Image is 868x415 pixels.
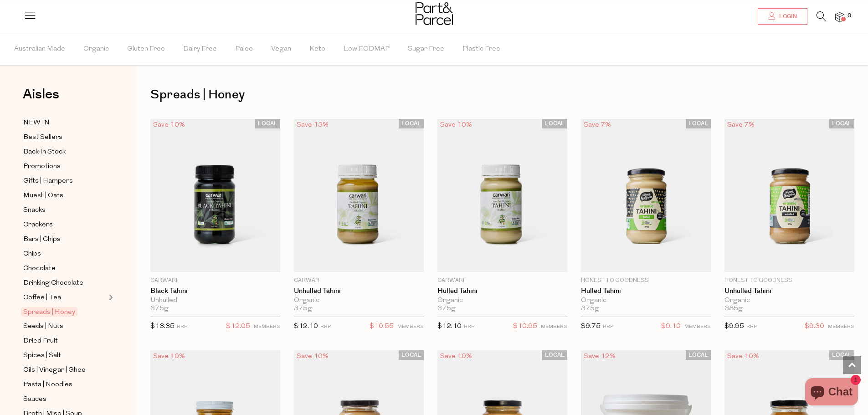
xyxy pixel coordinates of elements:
[226,321,250,333] span: $12.05
[235,33,253,65] span: Paleo
[294,277,424,285] p: Carwari
[150,277,280,285] p: Carwari
[581,287,711,295] a: Hulled Tahini
[370,321,394,333] span: $10.55
[408,33,444,65] span: Sugar Free
[23,350,106,361] a: Spices | Salt
[183,33,217,65] span: Dairy Free
[150,119,188,131] div: Save 10%
[344,33,390,65] span: Low FODMAP
[437,350,475,363] div: Save 10%
[416,2,453,25] img: Part&Parcel
[724,323,744,330] span: $9.95
[23,292,106,303] a: Coffee | Tea
[23,321,63,332] span: Seeds | Nuts
[437,305,456,313] span: 375g
[686,119,711,128] span: LOCAL
[23,147,66,158] span: Back In Stock
[23,205,106,216] a: Snacks
[829,350,854,360] span: LOCAL
[150,119,280,272] img: Black Tahini
[581,297,711,305] div: Organic
[83,33,109,65] span: Organic
[437,287,567,295] a: Hulled Tahini
[23,350,61,361] span: Spices | Salt
[23,249,41,260] span: Chips
[23,161,106,172] a: Promotions
[684,324,711,329] small: MEMBERS
[746,324,757,329] small: RRP
[23,84,59,104] span: Aisles
[541,324,567,329] small: MEMBERS
[724,350,762,363] div: Save 10%
[23,263,106,274] a: Chocolate
[724,297,854,305] div: Organic
[399,119,424,128] span: LOCAL
[513,321,537,333] span: $10.95
[23,234,106,245] a: Bars | Chips
[150,84,854,105] h1: Spreads | Honey
[724,305,743,313] span: 385g
[581,277,711,285] p: Honest to Goodness
[724,287,854,295] a: Unhulled Tahini
[835,12,844,22] a: 0
[581,119,614,131] div: Save 7%
[581,305,599,313] span: 375g
[581,350,618,363] div: Save 12%
[150,323,175,330] span: $13.35
[437,323,462,330] span: $12.10
[802,378,861,408] inbox-online-store-chat: Shopify online store chat
[845,12,853,20] span: 0
[542,350,567,360] span: LOCAL
[23,220,53,231] span: Crackers
[397,324,424,329] small: MEMBERS
[23,364,106,376] a: Oils | Vinegar | Ghee
[777,13,797,20] span: Login
[23,190,63,201] span: Muesli | Oats
[14,33,65,65] span: Australian Made
[23,336,58,347] span: Dried Fruit
[23,321,106,332] a: Seeds | Nuts
[127,33,165,65] span: Gluten Free
[724,277,854,285] p: Honest to Goodness
[23,277,106,289] a: Drinking Chocolate
[150,350,188,363] div: Save 10%
[724,119,854,272] img: Unhulled Tahini
[177,324,187,329] small: RRP
[23,394,106,405] a: Sauces
[437,297,567,305] div: Organic
[255,119,280,128] span: LOCAL
[23,132,62,143] span: Best Sellers
[23,292,61,303] span: Coffee | Tea
[661,321,681,333] span: $9.10
[23,234,61,245] span: Bars | Chips
[150,305,169,313] span: 375g
[437,119,567,272] img: Hulled Tahini
[437,119,475,131] div: Save 10%
[462,33,500,65] span: Plastic Free
[23,175,106,187] a: Gifts | Hampers
[23,379,106,390] a: Pasta | Noodles
[107,292,113,303] button: Expand/Collapse Coffee | Tea
[399,350,424,360] span: LOCAL
[254,324,280,329] small: MEMBERS
[603,324,613,329] small: RRP
[758,8,807,25] a: Login
[23,335,106,347] a: Dried Fruit
[724,119,757,131] div: Save 7%
[23,365,86,376] span: Oils | Vinegar | Ghee
[542,119,567,128] span: LOCAL
[23,379,72,390] span: Pasta | Noodles
[294,305,312,313] span: 375g
[23,190,106,201] a: Muesli | Oats
[829,119,854,128] span: LOCAL
[21,307,77,317] span: Spreads | Honey
[23,118,50,128] span: NEW IN
[23,146,106,158] a: Back In Stock
[294,297,424,305] div: Organic
[150,297,280,305] div: Unhulled
[23,117,106,128] a: NEW IN
[23,307,106,318] a: Spreads | Honey
[23,248,106,260] a: Chips
[828,324,854,329] small: MEMBERS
